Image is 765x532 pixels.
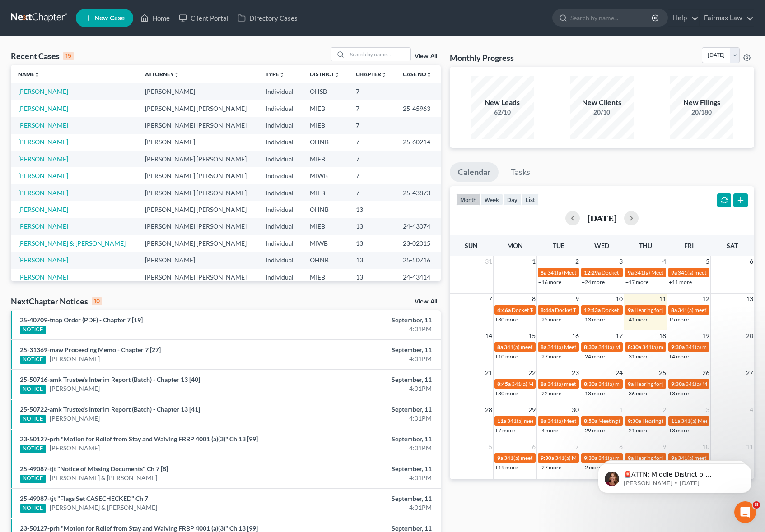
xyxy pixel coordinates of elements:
span: 6 [749,256,754,267]
button: week [480,193,503,206]
td: 25-45963 [396,100,441,117]
td: [PERSON_NAME] [PERSON_NAME] [138,117,258,133]
span: Hearing for [PERSON_NAME] [634,381,705,387]
td: MIEB [303,218,349,235]
td: 7 [349,151,396,167]
div: 10 [92,297,102,305]
span: 2 [662,404,667,415]
a: +19 more [495,464,518,471]
span: 341(a) Meeting of Creditors for [PERSON_NAME] [555,454,672,461]
iframe: Intercom live chat [734,501,756,523]
span: 9:30a [628,417,641,424]
div: NextChapter Notices [11,296,102,307]
td: Individual [258,117,303,133]
span: 26 [701,367,710,378]
div: NOTICE [20,445,46,453]
span: Wed [594,242,609,249]
a: [PERSON_NAME] [18,172,68,179]
span: 341(a) Meeting of Creditors for [PERSON_NAME] [634,269,751,276]
td: [PERSON_NAME] [PERSON_NAME] [138,201,258,218]
span: 23 [571,367,580,378]
td: 25-43873 [396,184,441,201]
td: [PERSON_NAME] [138,134,258,151]
span: 27 [745,367,754,378]
button: month [456,193,480,206]
a: +5 more [669,316,689,323]
a: [PERSON_NAME] [18,87,68,95]
td: Individual [258,252,303,269]
span: 12:29a [584,269,601,276]
a: 25-50716-amk Trustee's Interim Report (Batch) - Chapter 13 [40] [20,376,200,383]
a: Nameunfold_more [18,71,40,78]
span: 4:46a [497,307,511,313]
i: unfold_more [279,72,285,78]
div: September, 11 [300,316,432,325]
iframe: Intercom notifications message [584,445,765,508]
span: 9 [662,441,667,452]
a: [PERSON_NAME] [50,384,100,393]
span: 8a [541,344,546,350]
i: unfold_more [174,72,179,78]
span: 341(a) meeting for [PERSON_NAME] [547,381,634,387]
a: +36 more [625,390,648,397]
span: 9a [497,454,503,461]
span: 9:30a [671,344,685,350]
div: September, 11 [300,464,432,473]
span: 20 [745,330,754,341]
a: Directory Cases [233,10,302,26]
span: 5 [705,256,710,267]
a: [PERSON_NAME] [50,444,100,453]
a: [PERSON_NAME] [18,189,68,197]
a: Case Nounfold_more [403,71,432,78]
span: 341(a) Meeting for [PERSON_NAME] [512,381,599,387]
span: Hearing for [PERSON_NAME] & [PERSON_NAME] [634,307,753,313]
td: 7 [349,134,396,151]
span: 8:50a [584,417,597,424]
div: NOTICE [20,326,46,334]
span: 341(a) meeting for [PERSON_NAME] [678,269,765,276]
span: Docket Text: for [PERSON_NAME] [555,307,636,313]
span: Sun [465,242,478,249]
a: [PERSON_NAME] [18,222,68,230]
a: Fairmax Law [700,10,754,26]
a: +10 more [495,353,518,360]
span: 341(a) meeting for [PERSON_NAME] [504,454,591,461]
a: 25-49087-tjt "Notice of Missing Documents" Ch 7 [8] [20,465,168,472]
a: +4 more [669,353,689,360]
td: Individual [258,167,303,184]
span: 10 [615,294,624,304]
span: 9a [671,269,677,276]
td: 13 [349,269,396,285]
td: Individual [258,269,303,285]
td: [PERSON_NAME] [138,252,258,269]
div: 4:01PM [300,473,432,482]
span: 13 [745,294,754,304]
span: 16 [571,330,580,341]
td: 25-60214 [396,134,441,151]
span: 9a [628,269,634,276]
div: NOTICE [20,356,46,364]
span: 14 [484,330,493,341]
a: +27 more [538,464,561,471]
span: 9a [628,307,634,313]
span: 29 [527,404,536,415]
span: 3 [705,404,710,415]
div: 20/10 [570,108,634,117]
a: +24 more [582,353,605,360]
span: 28 [484,404,493,415]
span: 11 [745,441,754,452]
a: +41 more [625,316,648,323]
a: [PERSON_NAME] [18,105,68,112]
td: MIEB [303,269,349,285]
span: 341(a) meeting for [PERSON_NAME] [642,344,729,350]
span: 4 [662,256,667,267]
span: 7 [488,294,493,304]
td: OHSB [303,83,349,100]
span: 341(a) Meeting of Creditors for [PERSON_NAME] [547,417,664,424]
span: Meeting for [PERSON_NAME] [598,417,669,424]
h2: [DATE] [587,213,617,223]
span: Hearing for [PERSON_NAME] [642,417,713,424]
